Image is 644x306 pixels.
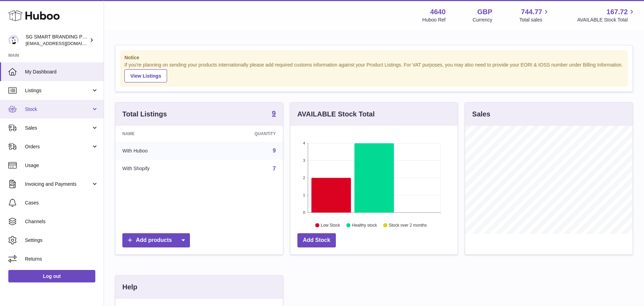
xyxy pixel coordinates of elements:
[25,256,98,262] span: Returns
[303,193,305,197] text: 1
[8,270,95,282] a: Log out
[297,110,375,119] h3: AVAILABLE Stock Total
[472,110,490,119] h3: Sales
[303,141,305,145] text: 4
[122,110,167,119] h3: Total Listings
[352,223,377,228] text: Healthy stock
[26,41,102,46] span: [EMAIL_ADDRESS][DOMAIN_NAME]
[26,34,88,47] div: SG SMART BRANDING PTE. LTD.
[303,158,305,163] text: 3
[25,143,91,150] span: Orders
[25,162,98,169] span: Usage
[122,233,190,247] a: Add products
[124,54,624,61] strong: Notice
[303,176,305,180] text: 2
[8,35,19,45] img: uktopsmileshipping@gmail.com
[473,17,493,23] div: Currency
[272,110,276,118] a: 9
[297,233,336,247] a: Add Stock
[115,160,206,178] td: With Shopify
[206,126,282,142] th: Quantity
[519,7,550,23] a: 744.77 Total sales
[25,87,91,94] span: Listings
[273,148,276,154] a: 9
[577,7,636,23] a: 167.72 AVAILABLE Stock Total
[25,125,91,131] span: Sales
[122,282,137,292] h3: Help
[25,69,98,75] span: My Dashboard
[25,218,98,225] span: Channels
[521,7,542,17] span: 744.77
[423,17,446,23] div: Huboo Ref
[25,200,98,206] span: Cases
[25,237,98,244] span: Settings
[321,223,340,228] text: Low Stock
[115,142,206,160] td: With Huboo
[303,210,305,215] text: 0
[124,69,167,82] a: View Listings
[477,7,492,17] strong: GBP
[25,181,91,187] span: Invoicing and Payments
[430,7,446,17] strong: 4640
[577,17,636,23] span: AVAILABLE Stock Total
[519,17,550,23] span: Total sales
[272,110,276,117] strong: 9
[607,7,628,17] span: 167.72
[124,62,624,82] div: If you're planning on sending your products internationally please add required customs informati...
[25,106,91,113] span: Stock
[115,126,206,142] th: Name
[389,223,427,228] text: Stock over 2 months
[273,166,276,172] a: 7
